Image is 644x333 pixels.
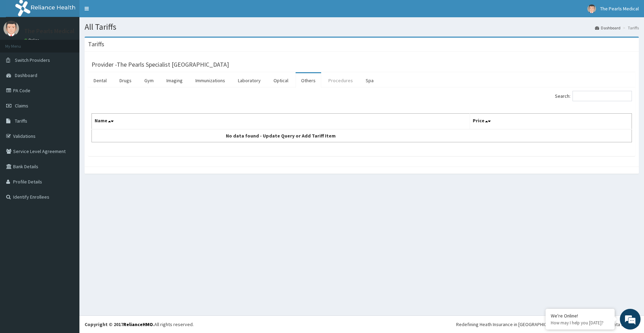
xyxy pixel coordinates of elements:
span: Tariffs [15,118,27,124]
th: Price [470,114,632,130]
strong: Copyright © 2017 . [85,321,154,327]
span: We're online! [40,87,95,157]
a: Imaging [161,73,188,88]
h3: Provider - The Pearls Specialist [GEOGRAPHIC_DATA] [92,61,229,68]
div: We're Online! [551,313,609,319]
h3: Tariffs [88,41,104,47]
div: Minimize live chat window [113,3,130,20]
label: Search: [555,91,632,101]
a: Drugs [114,73,137,88]
h1: All Tariffs [85,22,639,31]
span: Claims [15,103,28,109]
a: Online [24,38,41,42]
p: How may I help you today? [551,320,609,326]
th: Name [92,114,470,130]
footer: All rights reserved. [79,315,644,333]
a: Optical [268,73,294,88]
a: Spa [360,73,379,88]
img: d_794563401_company_1708531726252_794563401 [13,35,28,52]
div: Chat with us now [36,39,116,48]
p: The Pearls Medical [24,28,75,34]
td: No data found - Update Query or Add Tariff Item [92,129,470,142]
a: Others [296,73,321,88]
span: The Pearls Medical [600,6,639,12]
a: Dental [88,73,112,88]
span: Switch Providers [15,57,50,63]
span: Dashboard [15,72,37,78]
li: Tariffs [621,25,639,31]
a: RelianceHMO [123,321,153,327]
textarea: Type your message and hit 'Enter' [3,189,132,213]
img: User Image [3,21,19,36]
a: Procedures [323,73,358,88]
a: Dashboard [595,25,621,31]
a: Gym [139,73,159,88]
a: Laboratory [232,73,266,88]
a: Immunizations [190,73,231,88]
div: Redefining Heath Insurance in [GEOGRAPHIC_DATA] using Telemedicine and Data Science! [456,321,639,328]
input: Search: [573,91,632,101]
img: User Image [587,4,596,13]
